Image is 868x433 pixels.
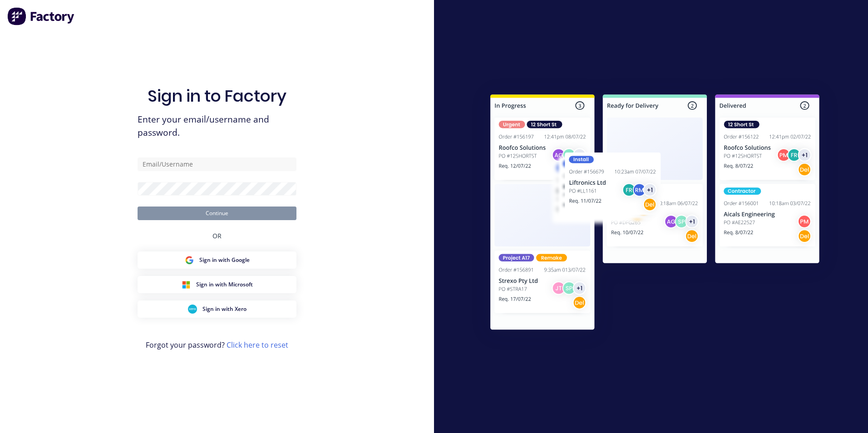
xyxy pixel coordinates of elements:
img: Microsoft Sign in [182,280,191,289]
span: Sign in with Xero [202,305,247,313]
button: Google Sign inSign in with Google [138,251,296,269]
img: Factory [7,7,75,25]
span: Sign in with Microsoft [196,280,253,289]
h1: Sign in to Factory [148,86,286,106]
div: OR [212,220,222,251]
input: Email/Username [138,157,296,171]
img: Xero Sign in [188,305,197,314]
img: Sign in [470,76,839,351]
button: Microsoft Sign inSign in with Microsoft [138,276,296,293]
span: Enter your email/username and password. [138,113,296,139]
span: Sign in with Google [199,256,250,264]
a: Click here to reset [227,340,288,350]
span: Forgot your password? [146,340,288,350]
button: Xero Sign inSign in with Xero [138,300,296,318]
button: Continue [138,207,296,220]
img: Google Sign in [185,256,194,265]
